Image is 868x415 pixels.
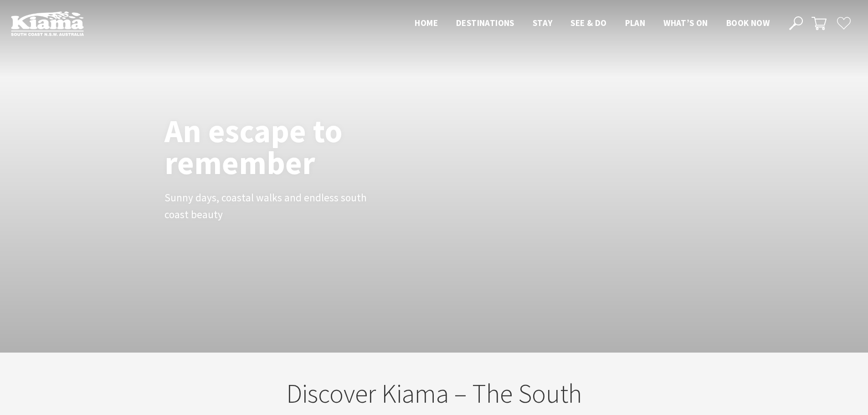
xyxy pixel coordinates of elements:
span: Destinations [456,17,514,28]
nav: Main Menu [406,16,779,31]
h1: An escape to remember [164,115,415,179]
span: See & Do [570,17,606,28]
p: Sunny days, coastal walks and endless south coast beauty [164,190,370,223]
span: Stay [533,17,553,28]
span: Home [415,17,438,28]
span: Book now [726,17,770,28]
span: What’s On [663,17,708,28]
span: Plan [625,17,646,28]
img: Kiama Logo [11,11,84,36]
